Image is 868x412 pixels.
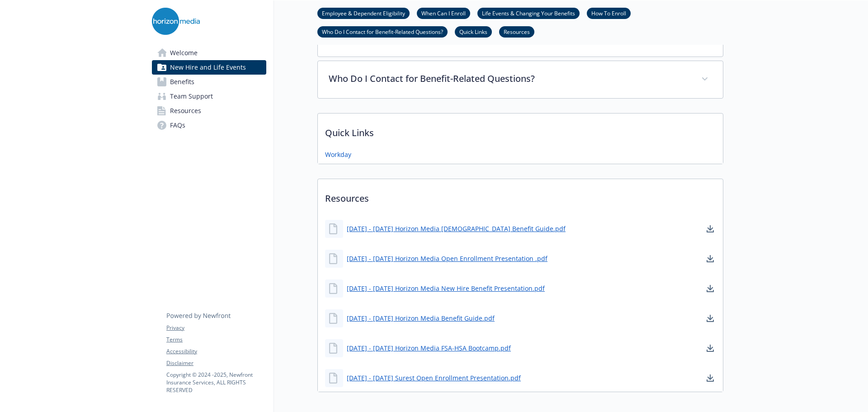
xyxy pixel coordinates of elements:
a: Privacy [166,324,266,332]
a: Who Do I Contact for Benefit-Related Questions? [317,27,448,36]
span: Resources [170,104,201,118]
span: Benefits [170,75,194,89]
span: New Hire and Life Events [170,60,246,75]
a: Resources [152,104,266,118]
a: [DATE] - [DATE] Horizon Media FSA-HSA Bootcamp.pdf [347,343,511,353]
a: [DATE] - [DATE] Horizon Media Benefit Guide.pdf [347,313,495,323]
a: New Hire and Life Events [152,60,266,75]
div: Who Do I Contact for Benefit-Related Questions? [318,61,723,98]
a: Benefits [152,75,266,89]
a: download document [705,373,716,384]
a: [DATE] - [DATE] Horizon Media [DEMOGRAPHIC_DATA] Benefit Guide.pdf [347,224,566,233]
a: Quick Links [455,27,492,36]
p: Resources [318,179,723,213]
a: When Can I Enroll [417,9,470,17]
a: download document [705,313,716,324]
span: Team Support [170,89,213,104]
a: [DATE] - [DATE] Horizon Media Open Enrollment Presentation .pdf [347,254,547,263]
p: Copyright © 2024 - 2025 , Newfront Insurance Services, ALL RIGHTS RESERVED [166,371,266,394]
a: Disclaimer [166,359,266,367]
a: [DATE] - [DATE] Surest Open Enrollment Presentation.pdf [347,373,521,383]
a: Welcome [152,46,266,60]
a: How To Enroll [587,9,631,17]
a: download document [705,343,716,354]
span: FAQs [170,118,185,133]
a: Life Events & Changing Your Benefits [477,9,580,17]
a: Resources [499,27,534,36]
a: download document [705,283,716,294]
a: Terms [166,336,266,344]
a: [DATE] - [DATE] Horizon Media New Hire Benefit Presentation.pdf [347,284,545,293]
a: Team Support [152,89,266,104]
p: Quick Links [318,114,723,147]
a: download document [705,253,716,264]
span: Welcome [170,46,198,60]
a: Employee & Dependent Eligibility [317,9,410,17]
a: Accessibility [166,347,266,355]
a: download document [705,223,716,234]
a: FAQs [152,118,266,133]
a: Workday [325,150,351,159]
p: Who Do I Contact for Benefit-Related Questions? [329,72,690,85]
